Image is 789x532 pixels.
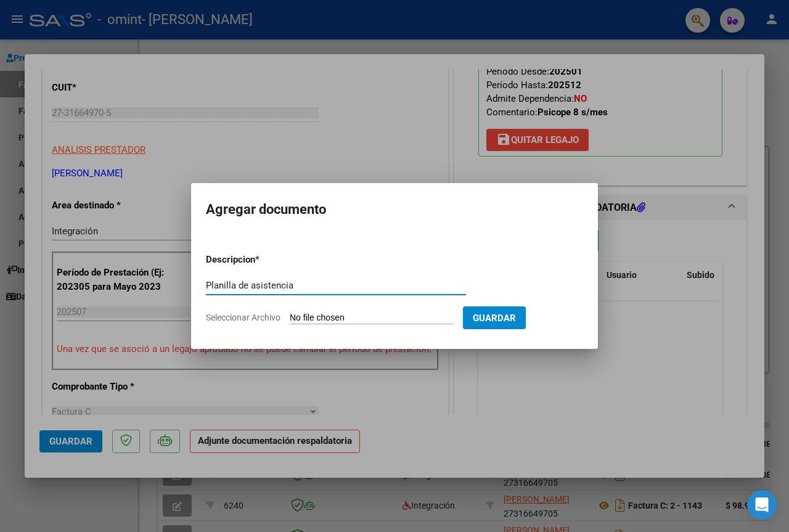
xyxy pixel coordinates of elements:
span: Guardar [473,313,516,324]
div: Open Intercom Messenger [747,490,777,520]
span: Seleccionar Archivo [206,313,280,322]
p: Descripcion [206,253,319,267]
button: Guardar [463,306,526,329]
h2: Agregar documento [206,198,583,221]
